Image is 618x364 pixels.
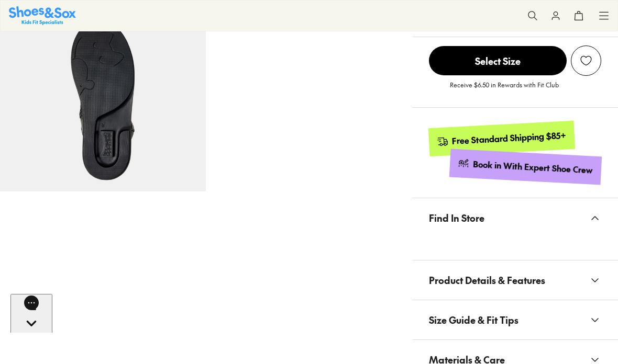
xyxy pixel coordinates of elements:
[9,6,76,25] a: Shoes & Sox
[429,265,545,295] span: Product Details & Features
[412,300,618,339] button: Size Guide & Fit Tips
[450,80,559,99] p: Receive $6.50 in Rewards with Fit Club
[451,130,566,147] div: Free Standard Shipping $85+
[412,198,618,237] button: Find In Store
[449,149,602,185] a: Book in With Expert Shoe Crew
[428,121,575,156] a: Free Standard Shipping $85+
[10,294,52,333] iframe: Gorgias live chat messenger
[571,45,601,76] button: Add to Wishlist
[429,237,601,247] iframe: Find in Store
[429,304,518,335] span: Size Guide & Fit Tips
[473,158,593,176] div: Book in With Expert Shoe Crew
[9,6,76,25] img: SNS_Logo_Responsive.svg
[412,260,618,300] button: Product Details & Features
[429,202,484,233] span: Find In Store
[429,45,567,76] button: Select Size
